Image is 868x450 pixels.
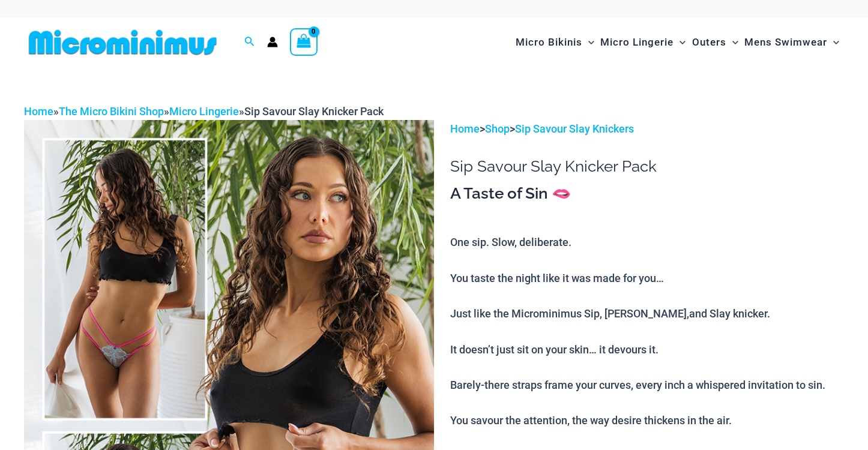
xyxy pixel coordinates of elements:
a: Micro BikinisMenu ToggleMenu Toggle [513,24,597,61]
a: View Shopping Cart, empty [290,28,318,56]
img: MM SHOP LOGO FLAT [24,29,222,56]
span: Menu Toggle [582,27,594,58]
span: Menu Toggle [674,27,686,58]
span: Mens Swimwear [744,27,827,58]
h3: A Taste of Sin 🫦 [450,184,844,204]
span: Menu Toggle [827,27,839,58]
p: > > [450,120,844,138]
a: Account icon link [267,37,278,47]
a: Micro Lingerie [169,105,239,118]
span: Outers [692,27,726,58]
span: Menu Toggle [726,27,738,58]
a: OutersMenu ToggleMenu Toggle [689,24,741,61]
a: The Micro Bikini Shop [59,105,164,118]
a: Home [24,105,53,118]
span: Micro Lingerie [600,27,674,58]
h1: Sip Savour Slay Knicker Pack [450,157,844,176]
a: Search icon link [244,35,255,50]
a: Sip Savour Slay Knickers [515,122,634,135]
span: Micro Bikinis [516,27,582,58]
a: Micro LingerieMenu ToggleMenu Toggle [597,24,689,61]
a: Mens SwimwearMenu ToggleMenu Toggle [741,24,842,61]
nav: Site Navigation [511,22,844,62]
a: Home [450,122,480,135]
span: » » » [24,105,384,118]
a: Shop [485,122,510,135]
span: Sip Savour Slay Knicker Pack [244,105,384,118]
